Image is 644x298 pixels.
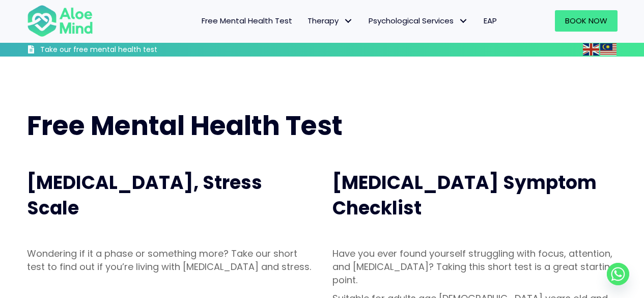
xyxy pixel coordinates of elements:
[106,10,505,32] nav: Menu
[484,15,497,26] span: EAP
[40,45,212,55] h3: Take our free mental health test
[600,43,617,56] img: ms
[300,10,361,32] a: TherapyTherapy: submenu
[332,170,597,221] span: [MEDICAL_DATA] Symptom Checklist
[600,43,618,55] a: Malay
[332,247,618,287] p: Have you ever found yourself struggling with focus, attention, and [MEDICAL_DATA]? Taking this sh...
[555,10,618,32] a: Book Now
[476,10,505,32] a: EAP
[27,4,93,38] img: Aloe mind Logo
[607,263,629,285] a: Whatsapp
[583,43,599,56] img: en
[27,170,262,221] span: [MEDICAL_DATA], Stress Scale
[202,15,292,26] span: Free Mental Health Test
[583,43,600,55] a: English
[27,107,343,144] span: Free Mental Health Test
[456,14,471,29] span: Psychological Services: submenu
[565,15,607,26] span: Book Now
[361,10,476,32] a: Psychological ServicesPsychological Services: submenu
[369,15,468,26] span: Psychological Services
[341,14,356,29] span: Therapy: submenu
[307,15,353,26] span: Therapy
[27,247,312,274] p: Wondering if it a phase or something more? Take our short test to find out if you’re living with ...
[27,45,212,57] a: Take our free mental health test
[194,10,300,32] a: Free Mental Health Test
